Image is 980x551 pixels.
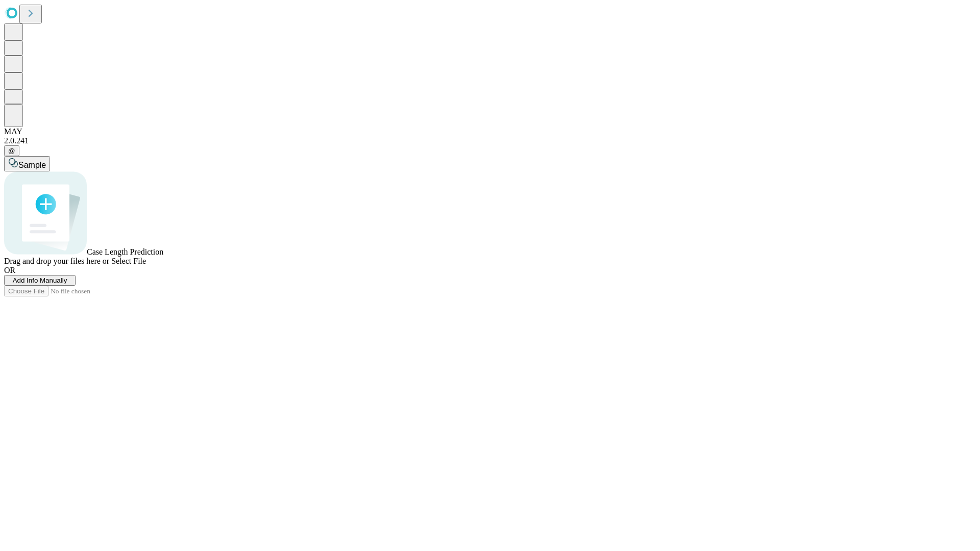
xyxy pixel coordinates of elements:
button: Add Info Manually [4,275,76,286]
span: Add Info Manually [13,277,67,284]
button: @ [4,145,19,156]
span: Sample [18,161,46,169]
div: 2.0.241 [4,136,976,145]
span: OR [4,266,15,274]
span: Select File [111,257,146,265]
span: @ [8,147,15,155]
span: Case Length Prediction [87,247,163,256]
button: Sample [4,156,50,171]
span: Drag and drop your files here or [4,257,109,265]
div: MAY [4,127,976,136]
